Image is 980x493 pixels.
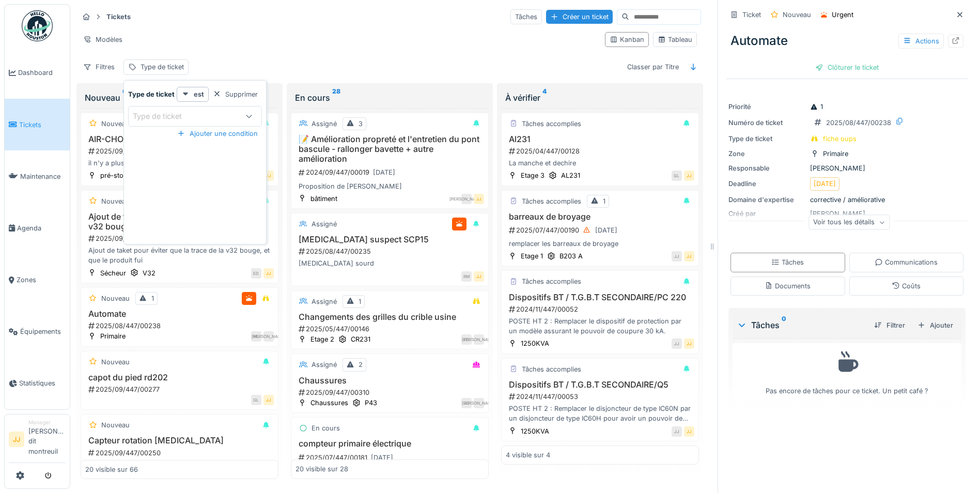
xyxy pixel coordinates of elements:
div: 1 [810,102,823,112]
div: 2024/11/447/00052 [508,304,694,314]
div: JJ [684,426,694,437]
div: ML [251,331,261,342]
div: 2025/09/447/00277 [87,384,274,394]
div: JJ [474,271,484,282]
div: Tâches [510,9,542,24]
span: Dashboard [18,68,66,78]
div: JJ [461,398,472,408]
h3: Dispositifs BT / T.G.B.T SECONDAIRE/PC 220 [506,292,694,302]
div: Chaussures [310,398,348,408]
li: JJ [9,432,24,447]
div: En cours [295,91,485,104]
strong: Tickets [102,12,135,22]
div: ED [461,334,472,345]
div: JJ [263,268,274,279]
div: AL231 [561,171,580,180]
div: Sécheur [100,268,126,278]
div: 1 [603,196,605,206]
div: Type de ticket [141,62,184,72]
div: Voir tous les détails [808,215,890,230]
div: JJ [263,171,274,181]
div: Etage 1 [521,251,543,261]
div: 2025/04/447/00128 [508,146,694,156]
div: Nouveau [101,294,130,303]
h3: Ajout de taket pour éviter que la trace de la v32 bouge [85,212,274,232]
h3: AIR-CHOCS [85,134,274,144]
div: CR231 [351,334,370,344]
div: bâtiment [310,194,337,204]
div: Domaine d'expertise [728,195,806,205]
h3: barreaux de broyage [506,212,694,222]
img: Badge_color-CXgf-gQk.svg [22,10,53,41]
span: Maintenance [20,172,66,181]
span: Statistiques [19,378,66,388]
div: POSTE HT 2 : Remplacer le disjoncteur de type IC60N par un disjoncteur de type IC60H pour avoir u... [506,404,694,423]
div: [DATE] [814,179,836,189]
h3: Al231 [506,134,694,144]
div: [DATE] [373,167,395,177]
div: [DATE] [371,453,393,463]
div: 2025/07/447/00181 [298,451,484,464]
span: Tickets [19,120,66,130]
div: La manche et dechire [506,158,694,168]
div: [PERSON_NAME] [474,398,484,408]
div: Kanban [610,35,644,44]
div: Documents [765,281,811,291]
div: Deadline [728,179,806,189]
div: JJ [263,395,274,405]
div: Assigné [312,360,337,369]
div: Supprimer [209,87,262,101]
div: pré-stockage [100,171,142,180]
div: 3 [359,119,363,129]
h3: Changements des grilles du crible usine [295,312,484,322]
div: [PERSON_NAME] [474,334,484,345]
sup: 4 [542,91,547,104]
div: Modèles [79,32,127,47]
div: Tâches [771,257,804,267]
div: Clôturer le ticket [811,60,883,74]
div: Nouveau [101,357,130,367]
div: 2 [359,360,363,369]
div: Etage 3 [521,171,545,180]
div: JJ [672,338,682,349]
strong: Type de ticket [128,89,175,99]
div: corrective / améliorative [728,195,966,205]
div: 2025/08/447/00238 [826,118,891,128]
div: [PERSON_NAME] [461,194,472,204]
h3: [MEDICAL_DATA] suspect SCP15 [295,235,484,244]
sup: 66 [122,91,131,104]
div: Ajouter [913,318,957,332]
span: Agenda [17,223,66,233]
div: JJ [684,171,694,181]
div: En cours [312,423,340,433]
li: [PERSON_NAME] dit montreuil [28,419,66,460]
sup: 28 [332,91,340,104]
div: il n'y a plus que 4 air chocs sur 8 qui fonctionnent [85,158,274,168]
div: Ajouter une condition [173,127,262,141]
div: Numéro de ticket [728,118,806,128]
div: Tableau [658,35,692,44]
div: Nouveau [783,10,811,20]
div: 1250KVA [521,426,549,436]
div: 2025/08/447/00238 [87,321,274,331]
div: 20 visible sur 66 [85,465,138,474]
div: POSTE HT 2 : Remplacer le dispositif de protection par un modèle assurant le pouvoir de coupure 3... [506,316,694,336]
div: Assigné [312,119,337,129]
div: Tâches accomplies [522,196,581,206]
div: Zone [728,149,806,159]
div: [DATE] [595,225,617,235]
div: Assigné [312,297,337,306]
div: À vérifier [505,91,695,104]
div: JJ [684,251,694,261]
div: JJ [672,426,682,437]
div: Communications [875,257,938,267]
div: Tâches [737,319,866,331]
div: [MEDICAL_DATA] sourd [295,258,484,268]
div: Ticket [742,10,761,20]
div: ED [251,268,261,279]
div: [PERSON_NAME] [728,163,966,173]
div: 4 visible sur 4 [506,450,550,460]
div: Filtrer [870,318,909,332]
div: Priorité [728,102,806,112]
div: Nouveau [101,420,130,430]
